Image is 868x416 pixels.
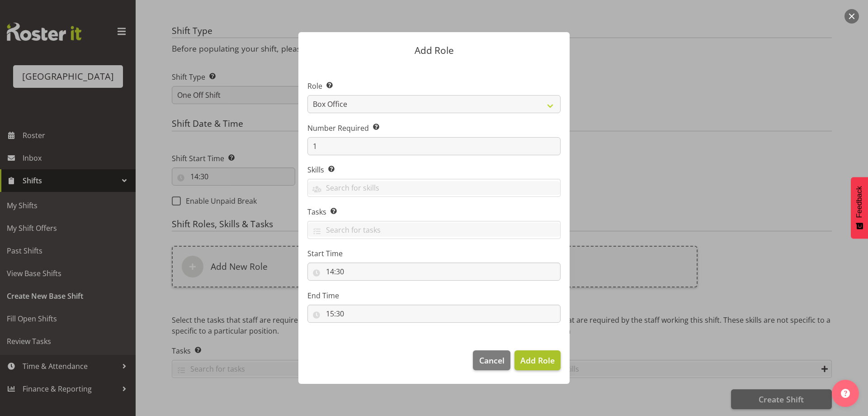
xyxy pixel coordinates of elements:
img: help-xxl-2.png [841,389,850,398]
input: Search for skills [308,181,560,195]
label: Skills [307,164,561,175]
label: Role [307,81,561,91]
button: Cancel [473,350,510,370]
input: Click to select... [307,305,561,323]
p: Add Role [307,46,561,55]
label: Start Time [307,248,561,259]
span: Add Role [520,355,555,366]
span: Feedback [855,186,863,218]
input: Click to select... [307,263,561,281]
input: Search for tasks [308,223,560,237]
button: Add Role [514,350,561,370]
span: Cancel [479,354,505,366]
label: Tasks [307,206,561,217]
button: Feedback - Show survey [851,177,868,239]
label: End Time [307,290,561,301]
label: Number Required [307,123,561,134]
